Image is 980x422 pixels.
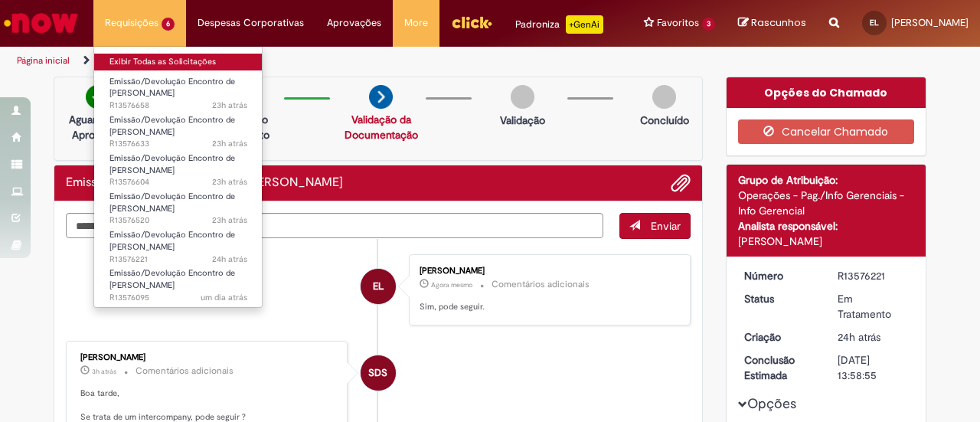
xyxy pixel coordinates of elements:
[733,291,827,306] dt: Status
[368,355,387,391] span: SDS
[66,176,343,190] h2: Emissão/Devolução Encontro de Contas Fornecedor Histórico de tíquete
[327,15,381,31] span: Aprovações
[109,76,235,100] span: Emissão/Devolução Encontro de [PERSON_NAME]
[431,280,472,290] time: 30/09/2025 11:24:35
[751,15,806,30] span: Rascunhos
[109,214,247,227] span: R13576520
[212,100,247,111] span: 23h atrás
[838,352,909,383] div: [DATE] 13:58:55
[733,268,827,283] dt: Número
[109,100,247,112] span: R13576658
[657,15,699,31] span: Favoritos
[80,353,335,362] div: [PERSON_NAME]
[94,227,263,260] a: Aberto R13576221 : Emissão/Devolução Encontro de Contas Fornecedor
[838,330,880,344] span: 24h atrás
[109,254,247,266] span: R13576221
[212,176,247,188] time: 29/09/2025 12:32:42
[92,367,116,376] time: 30/09/2025 08:44:42
[652,85,676,109] img: img-circle-grey.png
[891,16,969,29] span: [PERSON_NAME]
[17,54,70,67] a: Página inicial
[212,100,247,111] time: 29/09/2025 12:43:15
[92,367,116,376] span: 3h atrás
[201,292,247,303] span: um dia atrás
[109,114,235,138] span: Emissão/Devolução Encontro de [PERSON_NAME]
[738,234,915,249] div: [PERSON_NAME]
[198,15,304,31] span: Despesas Corporativas
[94,112,263,145] a: Aberto R13576633 : Emissão/Devolução Encontro de Contas Fornecedor
[201,292,247,303] time: 29/09/2025 11:17:49
[373,268,384,305] span: EL
[109,138,247,150] span: R13576633
[838,330,880,344] time: 29/09/2025 11:34:17
[109,176,247,188] span: R13576604
[619,213,691,239] button: Enviar
[212,214,247,226] span: 23h atrás
[212,254,247,265] span: 24h atrás
[431,280,472,290] span: Agora mesmo
[870,18,879,28] span: EL
[212,138,247,149] time: 29/09/2025 12:38:07
[212,138,247,149] span: 23h atrás
[651,219,681,233] span: Enviar
[105,15,158,31] span: Requisições
[727,77,926,108] div: Opções do Chamado
[738,16,806,31] a: Rascunhos
[361,269,396,304] div: Eduarda Mengardo Baco De Lima
[94,74,263,106] a: Aberto R13576658 : Emissão/Devolução Encontro de Contas Fornecedor
[369,85,393,109] img: arrow-next.png
[838,329,909,345] div: 29/09/2025 11:34:17
[500,113,545,128] p: Validação
[212,176,247,188] span: 23h atrás
[109,292,247,304] span: R13576095
[492,278,590,291] small: Comentários adicionais
[738,172,915,188] div: Grupo de Atribuição:
[94,54,263,70] a: Exibir Todas as Solicitações
[515,15,603,34] div: Padroniza
[640,113,689,128] p: Concluído
[838,268,909,283] div: R13576221
[11,47,642,75] ul: Trilhas de página
[738,188,915,218] div: Operações - Pag./Info Gerenciais - Info Gerencial
[86,85,109,109] img: check-circle-green.png
[420,267,675,276] div: [PERSON_NAME]
[136,365,234,378] small: Comentários adicionais
[404,15,428,31] span: More
[94,188,263,221] a: Aberto R13576520 : Emissão/Devolução Encontro de Contas Fornecedor
[702,18,715,31] span: 3
[738,218,915,234] div: Analista responsável:
[451,11,492,34] img: click_logo_yellow_360x200.png
[345,113,418,142] a: Validação da Documentação
[93,46,263,308] ul: Requisições
[212,254,247,265] time: 29/09/2025 11:36:02
[566,15,603,34] p: +GenAi
[838,291,909,322] div: Em Tratamento
[109,229,235,253] span: Emissão/Devolução Encontro de [PERSON_NAME]
[109,267,235,291] span: Emissão/Devolução Encontro de [PERSON_NAME]
[738,119,915,144] button: Cancelar Chamado
[212,214,247,226] time: 29/09/2025 12:17:46
[60,112,135,142] p: Aguardando Aprovação
[2,8,80,38] img: ServiceNow
[109,152,235,176] span: Emissão/Devolução Encontro de [PERSON_NAME]
[671,173,691,193] button: Adicionar anexos
[420,301,675,313] p: Sim, pode seguir.
[511,85,534,109] img: img-circle-grey.png
[733,329,827,345] dt: Criação
[109,191,235,214] span: Emissão/Devolução Encontro de [PERSON_NAME]
[94,265,263,298] a: Aberto R13576095 : Emissão/Devolução Encontro de Contas Fornecedor
[162,18,175,31] span: 6
[94,150,263,183] a: Aberto R13576604 : Emissão/Devolução Encontro de Contas Fornecedor
[361,355,396,391] div: Sabrina Da Silva Oliveira
[66,213,603,238] textarea: Digite sua mensagem aqui...
[733,352,827,383] dt: Conclusão Estimada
